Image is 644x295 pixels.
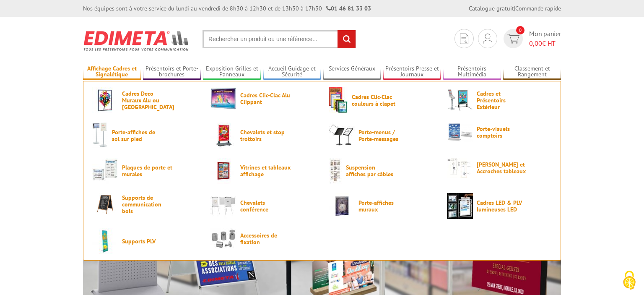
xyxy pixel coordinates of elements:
img: Cadres et Présentoirs Extérieur [447,87,473,113]
span: Cadres et Présentoirs Extérieur [477,90,527,110]
a: Porte-menus / Porte-messages [329,123,434,149]
img: devis rapide [460,34,468,44]
a: Porte-visuels comptoirs [447,123,552,142]
span: Chevalets conférence [240,199,291,213]
div: Nos équipes sont à votre service du lundi au vendredi de 8h30 à 12h30 et de 13h30 à 17h30 [83,4,371,13]
a: Cadres Clic-Clac Alu Clippant [210,87,315,110]
span: Plaques de porte et murales [122,164,172,178]
a: Affichage Cadres et Signalétique [83,65,141,79]
img: Plaques de porte et murales [92,158,118,184]
strong: 01 46 81 33 03 [326,5,371,12]
a: Porte-affiches muraux [329,193,434,219]
a: Cadres Deco Muraux Alu ou [GEOGRAPHIC_DATA] [92,87,197,113]
img: Porte-affiches muraux [329,193,355,219]
a: Classement et Rangement [503,65,561,79]
img: devis rapide [483,34,492,44]
span: Suspension affiches par câbles [346,164,396,178]
a: devis rapide 0 Mon panier 0,00€ HT [501,29,561,48]
span: Cadres Clic-Clac Alu Clippant [240,92,291,105]
a: Présentoirs et Porte-brochures [143,65,201,79]
img: Cookies (fenêtre modale) [619,270,640,291]
a: Plaques de porte et murales [92,158,197,184]
img: Supports de communication bois [92,193,118,215]
a: Commande rapide [515,5,561,12]
span: Supports de communication bois [122,194,172,214]
img: Cadres LED & PLV lumineuses LED [447,193,473,219]
img: Chevalets et stop trottoirs [210,123,236,149]
a: Présentoirs Multimédia [443,65,501,79]
img: devis rapide [507,34,519,44]
span: Porte-affiches muraux [358,199,409,213]
button: Cookies (fenêtre modale) [615,266,644,295]
img: Chevalets conférence [210,193,236,219]
span: Porte-menus / Porte-messages [358,129,409,142]
a: Cadres Clic-Clac couleurs à clapet [329,87,434,113]
a: Supports PLV [92,228,197,254]
a: Accueil Guidage et Sécurité [263,65,321,79]
a: Présentoirs Presse et Journaux [383,65,441,79]
span: Porte-affiches de sol sur pied [112,129,162,142]
img: Supports PLV [92,228,118,254]
a: Vitrines et tableaux affichage [210,158,315,184]
img: Accessoires de fixation [210,228,236,249]
span: 0 [516,26,525,34]
span: Accessoires de fixation [240,232,291,245]
span: Cadres Clic-Clac couleurs à clapet [352,94,402,107]
a: Chevalets conférence [210,193,315,219]
img: Vitrines et tableaux affichage [210,158,236,184]
span: Mon panier [529,29,561,48]
img: Cadres Deco Muraux Alu ou Bois [92,87,118,113]
img: Porte-affiches de sol sur pied [92,123,108,149]
span: Cadres Deco Muraux Alu ou [GEOGRAPHIC_DATA] [122,90,172,110]
a: Porte-affiches de sol sur pied [92,123,197,149]
span: Vitrines et tableaux affichage [240,164,291,178]
img: Cadres Clic-Clac Alu Clippant [210,87,236,110]
span: € HT [529,39,561,48]
span: Porte-visuels comptoirs [477,125,527,139]
img: Porte-menus / Porte-messages [329,123,355,149]
input: rechercher [338,30,356,48]
a: Supports de communication bois [92,193,197,215]
span: Cadres LED & PLV lumineuses LED [477,199,527,213]
a: Services Généraux [323,65,381,79]
a: Suspension affiches par câbles [329,158,434,184]
img: Suspension affiches par câbles [329,158,342,184]
img: Cadres Clic-Clac couleurs à clapet [329,87,348,113]
a: Cadres et Présentoirs Extérieur [447,87,552,113]
a: [PERSON_NAME] et Accroches tableaux [447,158,552,178]
a: Cadres LED & PLV lumineuses LED [447,193,552,219]
span: Chevalets et stop trottoirs [240,129,291,142]
img: Porte-visuels comptoirs [447,123,473,142]
img: Présentoir, panneau, stand - Edimeta - PLV, affichage, mobilier bureau, entreprise [83,25,190,56]
a: Catalogue gratuit [469,5,514,12]
a: Exposition Grilles et Panneaux [203,65,261,79]
a: Chevalets et stop trottoirs [210,123,315,149]
a: Accessoires de fixation [210,228,315,249]
input: Rechercher un produit ou une référence... [203,30,356,48]
span: Supports PLV [122,238,172,245]
img: Cimaises et Accroches tableaux [447,158,473,178]
div: | [469,4,561,13]
span: 0,00 [529,39,542,47]
span: [PERSON_NAME] et Accroches tableaux [477,161,527,175]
